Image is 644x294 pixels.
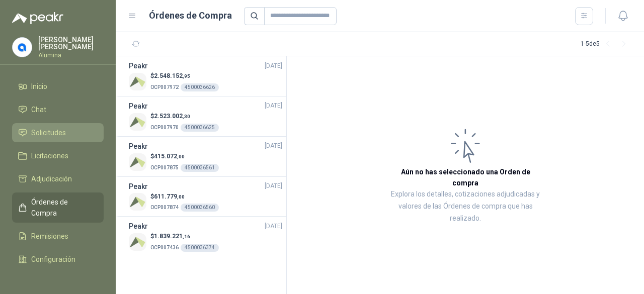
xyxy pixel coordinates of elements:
div: 4500036560 [181,204,219,212]
span: OCP007970 [150,125,179,130]
span: 1.839.221 [154,233,190,240]
span: [DATE] [265,141,282,151]
span: [DATE] [265,101,282,111]
span: Licitaciones [31,150,68,161]
span: Adjudicación [31,173,72,184]
div: 4500036561 [181,164,219,172]
div: 1 - 5 de 5 [581,36,632,52]
span: 415.072 [154,153,185,160]
p: $ [150,71,219,81]
div: 4500036374 [181,244,219,252]
span: 2.523.002 [154,113,190,120]
h3: Peakr [129,221,148,232]
p: $ [150,152,219,161]
a: Adjudicación [12,169,104,188]
h3: Peakr [129,101,148,112]
span: ,30 [183,114,190,119]
p: Explora los detalles, cotizaciones adjudicadas y valores de las Órdenes de compra que has realizado. [387,188,543,225]
a: Peakr[DATE] Company Logo$2.523.002,30OCP0079704500036625 [129,101,282,132]
span: Configuración [31,254,75,265]
img: Logo peakr [12,12,63,24]
span: Inicio [31,81,47,92]
img: Company Logo [129,73,146,90]
span: ,16 [183,234,190,239]
a: Chat [12,100,104,119]
p: Alumina [38,52,104,58]
p: $ [150,192,219,202]
span: Remisiones [31,231,68,242]
a: Remisiones [12,227,104,246]
a: Solicitudes [12,123,104,142]
span: ,00 [177,194,185,200]
span: 611.779 [154,193,185,200]
h3: Peakr [129,60,148,71]
span: OCP007875 [150,165,179,170]
img: Company Logo [129,153,146,171]
span: [DATE] [265,222,282,231]
div: 4500036626 [181,83,219,91]
img: Company Logo [129,233,146,251]
span: Solicitudes [31,127,66,138]
a: Peakr[DATE] Company Logo$611.779,00OCP0078744500036560 [129,181,282,213]
span: [DATE] [265,181,282,191]
span: OCP007874 [150,205,179,210]
h3: Peakr [129,181,148,192]
a: Órdenes de Compra [12,192,104,223]
img: Company Logo [129,193,146,211]
img: Company Logo [13,38,32,57]
a: Configuración [12,250,104,269]
span: 2.548.152 [154,72,190,79]
img: Company Logo [129,113,146,131]
a: Inicio [12,77,104,96]
span: OCP007972 [150,84,179,90]
span: Chat [31,104,46,115]
span: [DATE] [265,61,282,71]
p: $ [150,232,219,241]
h1: Órdenes de Compra [149,9,232,23]
span: ,00 [177,154,185,159]
p: [PERSON_NAME] [PERSON_NAME] [38,36,104,50]
span: Órdenes de Compra [31,197,94,219]
h3: Peakr [129,141,148,152]
h3: Aún no has seleccionado una Orden de compra [387,166,543,188]
a: Peakr[DATE] Company Logo$415.072,00OCP0078754500036561 [129,141,282,172]
span: OCP007436 [150,245,179,250]
a: Peakr[DATE] Company Logo$1.839.221,16OCP0074364500036374 [129,221,282,252]
p: $ [150,112,219,121]
span: ,95 [183,73,190,79]
div: 4500036625 [181,124,219,132]
a: Licitaciones [12,146,104,165]
a: Peakr[DATE] Company Logo$2.548.152,95OCP0079724500036626 [129,60,282,92]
